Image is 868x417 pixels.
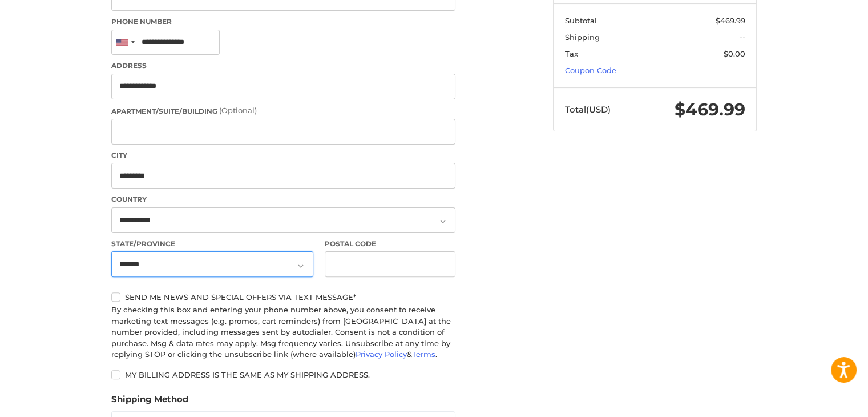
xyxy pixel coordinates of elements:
span: Shipping [565,33,600,42]
a: Terms [412,350,435,359]
label: Send me news and special offers via text message* [111,292,455,302]
label: Postal Code [325,239,456,249]
div: By checking this box and entering your phone number above, you consent to receive marketing text ... [111,304,455,360]
label: Address [111,61,455,71]
label: Apartment/Suite/Building [111,105,455,117]
label: Country [111,194,455,205]
legend: Shipping Method [111,393,188,411]
label: City [111,150,455,161]
label: Phone Number [111,17,455,27]
label: My billing address is the same as my shipping address. [111,370,455,379]
label: State/Province [111,239,313,249]
div: United States: +1 [112,30,138,55]
small: (Optional) [219,106,257,115]
span: $469.99 [716,16,745,25]
span: -- [740,33,745,42]
span: Total (USD) [565,104,611,115]
span: $0.00 [724,49,745,58]
span: Tax [565,49,578,58]
a: Privacy Policy [356,350,407,359]
span: Subtotal [565,16,597,25]
span: $469.99 [675,99,745,120]
a: Coupon Code [565,66,616,75]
